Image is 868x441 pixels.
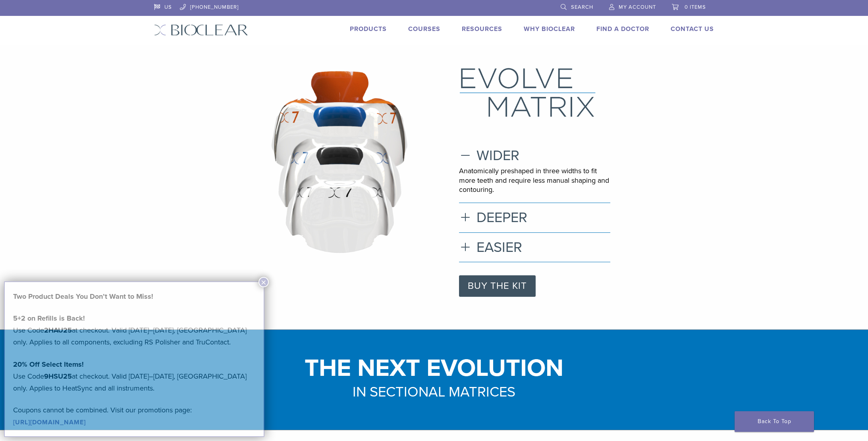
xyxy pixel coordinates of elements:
a: Courses [408,25,440,33]
strong: 5+2 on Refills is Back! [13,314,85,323]
p: Use Code at checkout. Valid [DATE]–[DATE], [GEOGRAPHIC_DATA] only. Applies to HeatSync and all in... [13,358,255,394]
h3: EASIER [459,239,610,256]
h3: DEEPER [459,209,610,226]
p: Coupons cannot be combined. Visit our promotions page: [13,404,255,428]
a: Products [350,25,387,33]
p: Use Code at checkout. Valid [DATE]–[DATE], [GEOGRAPHIC_DATA] only. Applies to all components, exc... [13,312,255,348]
button: Close [258,277,269,287]
img: Bioclear [154,24,248,36]
a: Why Bioclear [524,25,575,33]
strong: 20% Off Select Items! [13,360,84,369]
strong: 9HSU25 [44,372,72,381]
h3: IN SECTIONAL MATRICES [148,383,720,402]
p: Anatomically preshaped in three widths to fit more teeth and require less manual shaping and cont... [459,166,610,194]
h1: THE NEXT EVOLUTION [148,359,720,378]
a: Back To Top [735,411,814,432]
strong: Two Product Deals You Don’t Want to Miss! [13,292,153,301]
a: Contact Us [671,25,714,33]
strong: 2HAU25 [44,326,72,335]
h3: WIDER [459,147,610,164]
span: My Account [619,4,656,10]
a: [URL][DOMAIN_NAME] [13,418,86,426]
a: Find A Doctor [596,25,649,33]
a: Resources [462,25,502,33]
span: 0 items [685,4,706,10]
span: Search [571,4,593,10]
a: BUY THE KIT [459,275,536,297]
